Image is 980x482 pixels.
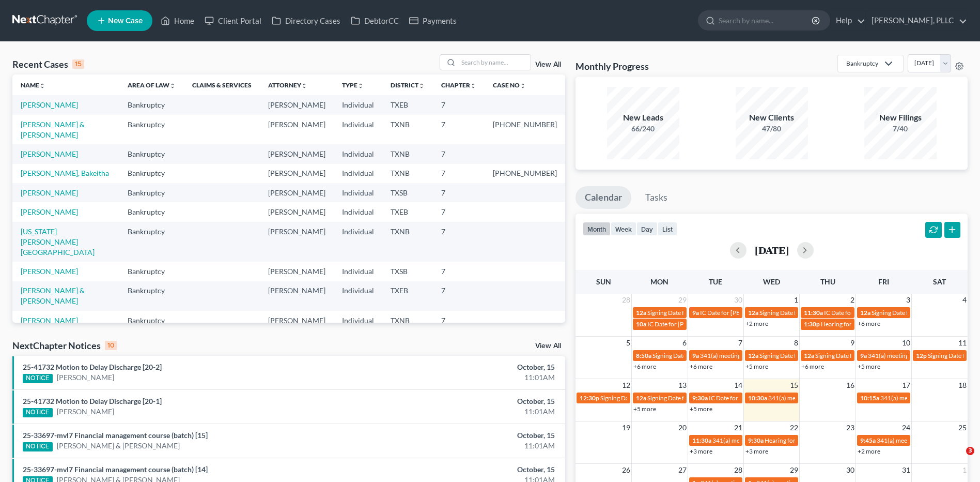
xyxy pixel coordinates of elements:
[719,11,813,30] input: Search by name...
[119,144,184,163] td: Bankruptcy
[334,144,382,163] td: Individual
[815,352,908,359] span: Signing Date for [PERSON_NAME]
[733,294,743,306] span: 30
[21,286,85,305] a: [PERSON_NAME] & [PERSON_NAME]
[12,339,117,352] div: NextChapter Notices
[636,320,646,328] span: 10a
[866,11,967,30] a: [PERSON_NAME], PLLC
[404,11,462,30] a: Payments
[384,396,555,406] div: October, 15
[382,222,433,262] td: TXNB
[21,227,95,257] a: [US_STATE][PERSON_NAME][GEOGRAPHIC_DATA]
[768,394,917,402] span: 341(a) meeting for [PERSON_NAME] [PERSON_NAME]
[677,294,688,306] span: 29
[864,124,937,134] div: 7/40
[433,311,485,330] td: 7
[709,394,850,402] span: IC Date for [PERSON_NAME][GEOGRAPHIC_DATA]
[334,311,382,330] td: Individual
[334,183,382,202] td: Individual
[636,352,651,359] span: 8:50a
[39,83,45,89] i: unfold_more
[433,262,485,281] td: 7
[636,309,646,317] span: 12a
[169,83,176,89] i: unfold_more
[961,294,968,306] span: 4
[860,352,867,359] span: 9a
[858,363,880,370] a: +5 more
[700,309,806,317] span: IC Date for [PERSON_NAME], Shylanda
[793,337,799,349] span: 8
[690,405,712,413] a: +5 more
[692,309,699,317] span: 9a
[748,352,758,359] span: 12a
[535,342,561,350] a: View All
[184,74,260,95] th: Claims & Services
[12,58,84,70] div: Recent Cases
[520,83,526,89] i: unfold_more
[21,267,78,276] a: [PERSON_NAME]
[384,362,555,372] div: October, 15
[692,394,708,402] span: 9:30a
[845,464,855,476] span: 30
[607,112,679,124] div: New Leads
[119,115,184,144] td: Bankruptcy
[21,120,85,139] a: [PERSON_NAME] & [PERSON_NAME]
[23,442,53,451] div: NOTICE
[72,59,84,69] div: 15
[433,115,485,144] td: 7
[755,245,789,255] h2: [DATE]
[621,294,631,306] span: 28
[260,183,334,202] td: [PERSON_NAME]
[789,379,799,391] span: 15
[759,309,852,317] span: Signing Date for [PERSON_NAME]
[864,112,937,124] div: New Filings
[736,124,808,134] div: 47/80
[57,441,180,451] a: [PERSON_NAME] & [PERSON_NAME]
[677,464,688,476] span: 27
[658,222,677,236] button: list
[384,464,555,475] div: October, 15
[433,164,485,183] td: 7
[57,372,114,383] a: [PERSON_NAME]
[636,394,646,402] span: 12a
[636,222,658,236] button: day
[600,394,693,402] span: Signing Date for [PERSON_NAME]
[821,320,852,328] span: Hearing for
[260,144,334,163] td: [PERSON_NAME]
[433,222,485,262] td: 7
[334,164,382,183] td: Individual
[382,144,433,163] td: TXNB
[382,95,433,114] td: TXEB
[945,447,970,472] iframe: Intercom live chat
[21,100,78,109] a: [PERSON_NAME]
[119,202,184,221] td: Bankruptcy
[119,183,184,202] td: Bankruptcy
[155,11,199,30] a: Home
[849,337,855,349] span: 9
[260,222,334,262] td: [PERSON_NAME]
[260,202,334,221] td: [PERSON_NAME]
[804,320,820,328] span: 1:30p
[334,95,382,114] td: Individual
[334,262,382,281] td: Individual
[441,81,476,89] a: Chapterunfold_more
[23,397,162,405] a: 25-41732 Motion to Delay Discharge [20-1]
[901,464,911,476] span: 31
[384,430,555,441] div: October, 15
[433,144,485,163] td: 7
[470,83,476,89] i: unfold_more
[633,405,656,413] a: +5 more
[21,316,78,325] a: [PERSON_NAME]
[763,277,780,286] span: Wed
[831,11,865,30] a: Help
[692,436,711,444] span: 11:30a
[21,169,109,177] a: [PERSON_NAME], Bakeitha
[692,352,699,359] span: 9a
[647,394,740,402] span: Signing Date for [PERSON_NAME]
[748,309,758,317] span: 12a
[23,374,53,383] div: NOTICE
[845,421,855,434] span: 23
[933,277,946,286] span: Sat
[793,294,799,306] span: 1
[858,320,880,327] a: +6 more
